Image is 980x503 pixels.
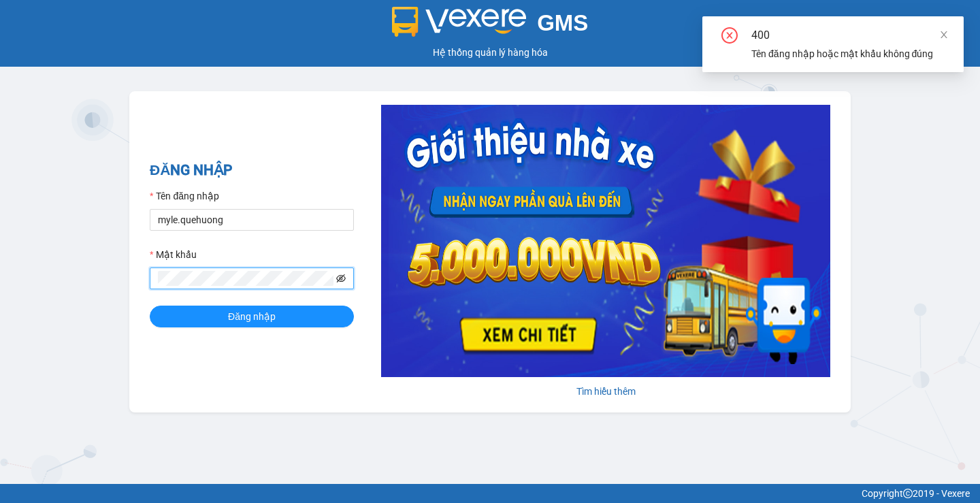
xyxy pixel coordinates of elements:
button: Đăng nhập [150,306,354,327]
img: logo 2 [392,7,527,37]
div: Tên đăng nhập hoặc mật khẩu không đúng [751,46,947,61]
h2: ĐĂNG NHẬP [150,159,354,182]
input: Tên đăng nhập [150,209,354,231]
span: eye-invisible [336,274,346,283]
span: close-circle [721,27,738,46]
span: copyright [903,489,913,498]
span: close [939,30,949,39]
span: GMS [537,10,588,35]
div: Tìm hiểu thêm [381,384,830,399]
label: Mật khẩu [150,247,197,262]
span: Đăng nhập [228,309,276,324]
a: GMS [392,20,589,31]
div: Copyright 2019 - Vexere [10,486,970,501]
input: Mật khẩu [158,271,333,286]
div: Hệ thống quản lý hàng hóa [3,45,977,60]
label: Tên đăng nhập [150,189,219,204]
div: 400 [751,27,947,44]
img: banner-0 [381,105,830,377]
